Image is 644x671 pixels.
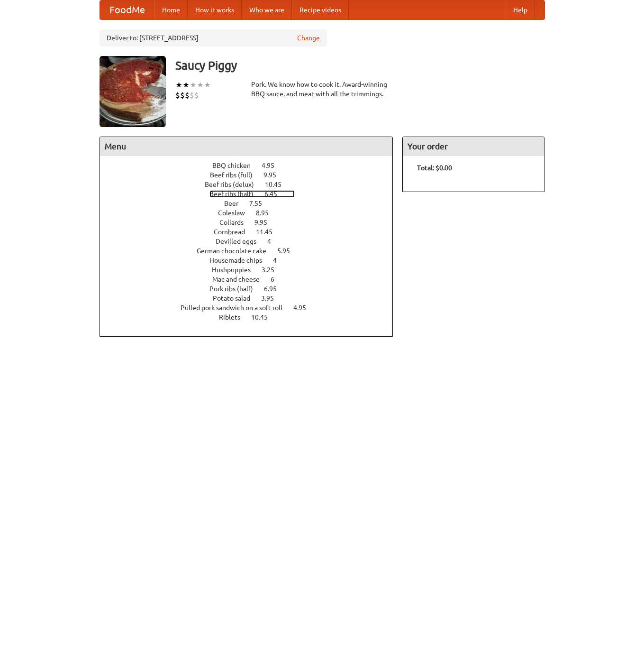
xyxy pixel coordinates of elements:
a: Hushpuppies 3.25 [212,266,292,274]
span: 4 [273,257,286,264]
a: Who we are [242,0,292,19]
a: BBQ chicken 4.95 [212,162,292,169]
h4: Menu [100,137,393,156]
a: Pulled pork sandwich on a soft roll 4.95 [181,304,324,312]
li: $ [175,90,180,101]
li: $ [190,90,194,101]
span: 6.95 [264,285,286,293]
span: 11.45 [256,228,282,236]
span: Pork ribs (half) [209,285,263,293]
a: Coleslaw 8.95 [218,209,286,217]
a: Housemade chips 4 [209,257,294,264]
a: FoodMe [100,0,154,19]
span: German chocolate cake [197,247,276,255]
span: Mac and cheese [212,276,269,283]
a: How it works [188,0,242,19]
span: 4.95 [262,162,284,169]
div: Deliver to: [STREET_ADDRESS] [100,29,327,46]
span: 10.45 [265,181,291,188]
a: Beef ribs (full) 9.95 [210,171,294,179]
li: ★ [190,80,197,90]
span: Cornbread [214,228,254,236]
a: Potato salad 3.95 [213,294,291,302]
span: 3.25 [262,266,284,274]
img: angular.jpg [100,56,166,127]
a: Collards 9.95 [219,219,285,226]
span: 5.95 [277,247,299,255]
span: 4.95 [293,304,316,312]
a: Home [154,0,188,19]
span: Potato salad [213,294,260,302]
li: ★ [204,80,211,90]
span: Beef ribs (half) [209,190,263,198]
span: Coleslaw [218,209,254,217]
a: Pork ribs (half) 6.95 [209,285,294,293]
li: $ [180,90,185,101]
span: Hushpuppies [212,266,260,274]
span: 6 [271,276,284,283]
li: ★ [197,80,204,90]
span: Collards [219,219,253,226]
a: Mac and cheese 6 [212,276,292,283]
span: BBQ chicken [212,162,260,169]
a: Beef ribs (half) 6.45 [209,190,295,198]
span: Beef ribs (full) [210,171,262,179]
li: $ [185,90,190,101]
li: ★ [175,80,182,90]
a: Cornbread 11.45 [214,228,290,236]
a: Beef ribs (delux) 10.45 [205,181,299,188]
a: Change [297,33,320,43]
span: 9.95 [254,219,277,226]
span: Riblets [219,313,250,321]
a: Recipe videos [292,0,349,19]
a: Beer 7.55 [224,200,280,207]
span: Devilled eggs [216,238,266,245]
span: 6.45 [264,190,287,198]
span: 4 [267,238,281,245]
span: 9.95 [263,171,286,179]
span: 8.95 [256,209,278,217]
div: Pork. We know how to cook it. Award-winning BBQ sauce, and meat with all the trimmings. [251,80,393,99]
span: 10.45 [251,313,277,321]
a: Help [506,0,535,19]
li: ★ [182,80,190,90]
a: Devilled eggs 4 [216,238,289,245]
li: $ [194,90,199,101]
h3: Saucy Piggy [175,56,545,75]
span: Beer [224,200,248,207]
b: Total: $0.00 [417,164,452,172]
span: Beef ribs (delux) [205,181,263,188]
span: Housemade chips [209,257,272,264]
a: German chocolate cake 5.95 [197,247,308,255]
span: Pulled pork sandwich on a soft roll [181,304,292,312]
span: 7.55 [249,200,272,207]
h4: Your order [403,137,544,156]
span: 3.95 [261,294,283,302]
a: Riblets 10.45 [219,313,285,321]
